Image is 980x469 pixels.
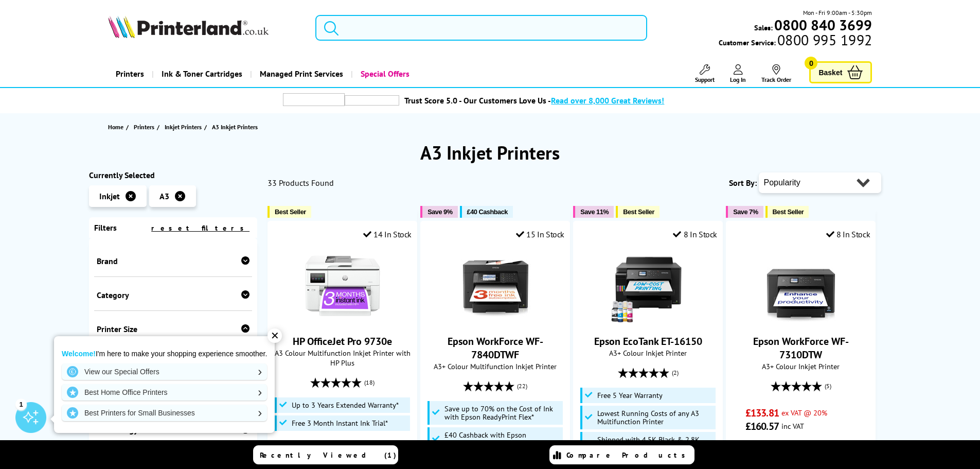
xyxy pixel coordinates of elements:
[108,15,303,40] a: Printerland Logo
[732,361,870,371] span: A3+ Colour Inkjet Printer
[427,208,452,216] span: Save 9%
[730,76,746,83] span: Log In
[97,256,250,266] div: Brand
[108,15,269,38] img: Printerland Logo
[573,206,614,218] button: Save 11%
[89,141,892,165] h1: A3 Inkjet Printers
[776,35,872,45] span: 0800 995 1992
[673,229,717,239] div: 8 In Stock
[268,206,311,218] button: Best Seller
[364,373,375,392] span: (18)
[460,206,513,218] button: £40 Cashback
[448,335,543,361] a: Epson WorkForce WF-7840DTWF
[623,208,654,216] span: Best Seller
[253,445,398,464] a: Recently Viewed (1)
[62,349,267,358] p: I'm here to make your shopping experience smoother.
[805,57,817,70] span: 0
[363,229,412,239] div: 14 In Stock
[726,206,763,218] button: Save 7%
[610,247,687,324] img: Epson EcoTank ET-16150
[803,8,872,18] span: Mon - Fri 9:00am - 5:30pm
[781,421,804,431] span: inc VAT
[268,328,282,343] div: ✕
[97,324,250,334] div: Printer Size
[594,335,702,348] a: Epson EcoTank ET-16150
[809,61,872,83] a: Basket 0
[457,247,534,324] img: Epson WorkForce WF-7840DTWF
[212,123,258,131] span: A3 Inkjet Printers
[745,420,779,433] span: £160.57
[62,405,267,421] a: Best Printers for Small Businesses
[404,95,664,106] a: Trust Score 5.0 - Our Customers Love Us -Read over 8,000 Great Reviews!
[134,121,154,132] span: Printers
[549,445,694,464] a: Compare Products
[250,61,351,87] a: Managed Print Services
[695,76,715,83] span: Support
[151,223,250,233] a: reset filters
[97,290,250,300] div: Category
[273,348,412,368] span: A3 Colour Multifunction Inkjet Printer with HP Plus
[551,95,664,106] span: Read over 8,000 Great Reviews!
[134,121,157,132] a: Printers
[444,431,561,447] span: £40 Cashback with Epson ReadyPrint Flex Subscription
[94,222,117,233] span: Filters
[610,316,687,326] a: Epson EcoTank ET-16150
[754,23,773,32] span: Sales:
[108,61,152,87] a: Printers
[781,408,827,418] span: ex VAT @ 20%
[159,191,169,201] span: A3
[818,65,842,79] span: Basket
[99,191,120,201] span: Inkjet
[597,391,663,399] span: Free 5 Year Warranty
[165,121,204,132] a: Inkjet Printers
[268,178,334,188] span: 33 Products Found
[292,419,388,427] span: Free 3 Month Instant Ink Trial*
[597,409,714,426] span: Lowest Running Costs of any A3 Multifunction Printer
[566,450,691,460] span: Compare Products
[283,93,345,106] img: trustpilot rating
[516,229,564,239] div: 15 In Stock
[457,316,534,326] a: Epson WorkForce WF-7840DTWF
[825,376,831,396] span: (5)
[719,35,872,47] span: Customer Service:
[108,121,126,132] a: Home
[580,208,609,216] span: Save 11%
[761,64,791,83] a: Track Order
[426,361,564,371] span: A3+ Colour Multifunction Inkjet Printer
[826,229,870,239] div: 8 In Stock
[351,61,417,87] a: Special Offers
[765,206,809,218] button: Best Seller
[304,316,381,326] a: HP OfficeJet Pro 9730e
[152,61,250,87] a: Ink & Toner Cartridges
[616,206,660,218] button: Best Seller
[62,384,267,401] a: Best Home Office Printers
[762,316,840,326] a: Epson WorkForce WF-7310DTW
[275,208,306,216] span: Best Seller
[467,208,508,216] span: £40 Cashback
[293,335,392,348] a: HP OfficeJet Pro 9730e
[730,64,746,83] a: Log In
[672,363,679,383] span: (2)
[597,436,714,452] span: Shipped with 4.5K Black & 2.8K CMY Inks*
[62,363,267,380] a: View our Special Offers
[162,61,242,87] span: Ink & Toner Cartridges
[304,247,381,324] img: HP OfficeJet Pro 9730e
[773,208,804,216] span: Best Seller
[15,398,27,410] div: 1
[260,450,397,460] span: Recently Viewed (1)
[695,64,715,83] a: Support
[753,335,849,361] a: Epson WorkForce WF-7310DTW
[729,178,757,188] span: Sort By:
[345,95,399,106] img: trustpilot rating
[773,20,872,30] a: 0800 840 3699
[420,206,457,218] button: Save 9%
[165,121,202,132] span: Inkjet Printers
[774,15,872,34] b: 0800 840 3699
[517,376,527,396] span: (22)
[733,208,758,216] span: Save 7%
[444,405,561,421] span: Save up to 70% on the Cost of Ink with Epson ReadyPrint Flex*
[762,247,840,324] img: Epson WorkForce WF-7310DTW
[745,406,779,420] span: £133.81
[89,170,258,180] div: Currently Selected
[579,348,717,358] span: A3+ Colour Inkjet Printer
